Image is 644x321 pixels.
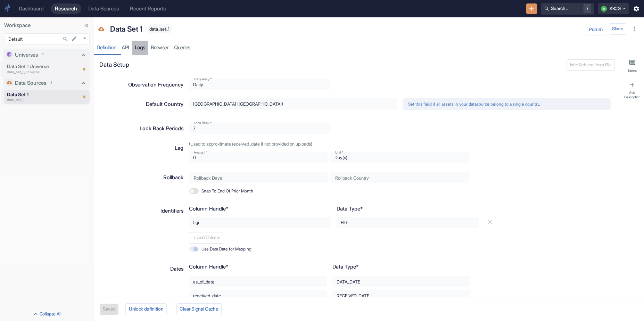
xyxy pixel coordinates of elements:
[15,3,48,14] a: Dashboard
[108,22,144,36] div: Data Set 1
[335,150,343,155] label: Unit
[128,81,183,89] p: Observation Frequency
[7,63,58,75] a: Data Set 1 Universedata_set_1_universe
[48,80,54,86] span: 1
[7,97,76,103] p: data_set_1
[51,3,81,14] a: Research
[88,6,119,12] div: Data Sources
[160,207,183,215] p: Identifiers
[3,77,90,89] div: Data Sources1
[609,23,626,34] button: Share
[337,205,479,213] p: Data Type*
[82,21,91,30] button: Collapse Sidebar
[98,26,104,33] span: Data Source
[201,188,253,194] span: Snap To End Of Prior Month
[7,91,76,103] a: Data Set 1data_set_1
[194,121,212,125] label: Look Back
[163,174,183,181] p: Rollback
[332,263,470,271] p: Data Type*
[140,125,183,132] p: Look Back Periods
[148,41,172,55] a: Browser
[4,22,90,29] p: Workspace
[601,6,607,12] div: A
[94,41,644,55] div: resource tabs
[201,246,251,252] span: Use Data Date for Mapping
[97,44,116,51] div: Definition
[146,100,183,108] p: Default Country
[189,79,330,90] div: Daily
[84,3,123,14] a: Data Sources
[598,3,629,14] button: AKKCG
[175,144,183,152] p: Lag
[19,6,44,12] div: Dashboard
[130,6,166,12] div: Recent Reports
[110,24,142,35] p: Data Set 1
[194,77,212,82] label: Frequency
[125,303,166,315] button: Unlock definition
[99,60,129,69] p: Data Setup
[7,63,58,70] p: Data Set 1 Universe
[337,217,479,228] div: FIGI
[622,57,643,76] button: Notes
[189,263,327,271] p: Column Handle*
[3,49,90,61] div: Universes1
[7,91,76,98] p: Data Set 1
[15,79,46,87] p: Data Sources
[1,308,92,320] button: Collapse All
[170,265,183,273] p: Dates
[189,205,331,213] p: Column Handle*
[541,3,594,15] button: Search.../
[119,41,132,55] a: API
[623,90,641,99] div: Add Description
[69,34,79,43] button: edit
[171,41,193,55] a: Queries
[132,41,148,55] a: Logs
[176,303,222,315] button: Clear Signal Cache
[7,69,58,75] p: data_set_1_universe
[330,152,469,163] div: Day(s)
[126,3,170,14] a: Recent Reports
[189,142,611,147] p: (Used to approximate received_date if not provided on uploads)
[586,24,606,35] button: Publish
[147,26,172,32] span: data_set_1
[408,101,605,107] p: Set this field if all assets in your datasource belong to a single country.
[191,101,382,107] input: Default Country
[55,6,77,12] div: Research
[40,52,46,58] span: 1
[61,34,70,44] button: Search...
[4,33,90,44] div: Default
[526,3,537,14] button: New Resource
[194,150,207,155] label: Amount
[15,51,38,59] p: Universes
